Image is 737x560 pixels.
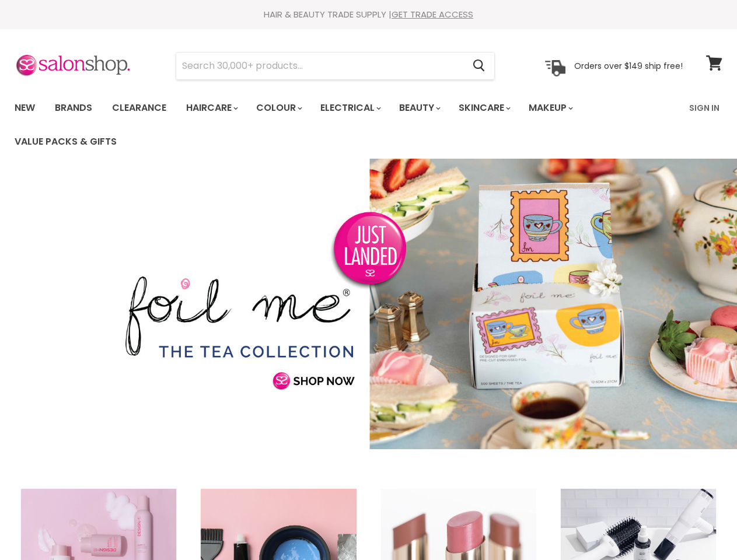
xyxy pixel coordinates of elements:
[463,52,494,79] button: Search
[450,96,518,120] a: Skincare
[6,129,125,154] a: Value Packs & Gifts
[6,91,682,159] ul: Main menu
[682,96,726,120] a: Sign In
[6,96,44,120] a: New
[176,52,495,80] form: Product
[247,96,309,120] a: Colour
[176,52,463,79] input: Search
[103,96,175,120] a: Clearance
[574,60,683,71] p: Orders over $149 ship free!
[520,96,580,120] a: Makeup
[177,96,245,120] a: Haircare
[46,96,101,120] a: Brands
[392,8,473,20] a: GET TRADE ACCESS
[312,96,388,120] a: Electrical
[390,96,448,120] a: Beauty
